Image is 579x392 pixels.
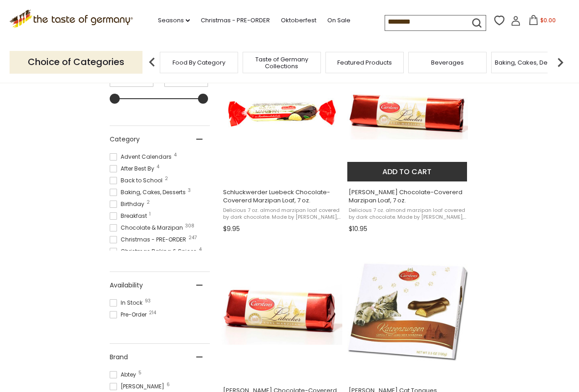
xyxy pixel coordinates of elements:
span: $9.95 [223,224,240,234]
span: 4 [174,153,177,157]
img: Carstens Marzipan Bar 4.4 oz [222,251,342,372]
span: Breakfast [110,212,150,220]
span: Delicious 7 oz. almond marzipan loaf covered by dark chocolate. Made by [PERSON_NAME], a Luebeck ... [223,207,341,221]
button: $0.00 [523,15,561,29]
p: Choice of Categories [10,51,142,73]
span: 2 [165,176,168,181]
span: 308 [185,224,194,228]
span: Advent Calendars [110,153,174,161]
img: next arrow [551,53,569,71]
a: Beverages [431,59,464,66]
span: After Best By [110,165,157,173]
span: 4 [199,247,202,252]
img: Schluckwerder 7 oz. chocolate marzipan loaf [222,53,342,174]
img: Carstens Marzipan Cat Tongues "Katzenzungen", 3.5 oz [347,251,468,372]
span: Schluckwerder Luebeck Chocolate-Covererd Marzipan Loaf, 7 oz. [223,188,341,205]
span: [PERSON_NAME] Chocolate-Covererd Marzipan Loaf, 7 oz. [349,188,467,205]
span: 5 [138,371,142,375]
span: Pre-Order [110,311,149,319]
span: [PERSON_NAME] [110,382,167,391]
span: In Stock [110,299,145,307]
a: Featured Products [337,59,392,66]
span: Chocolate & Marzipan [110,224,186,232]
span: Category [110,135,140,144]
span: Christmas Baking & Spices [110,247,199,256]
span: Birthday [110,200,147,208]
a: Baking, Cakes, Desserts [495,59,565,66]
a: Oktoberfest [281,15,316,25]
span: 4 [157,165,159,169]
span: Christmas - PRE-ORDER [110,236,189,244]
span: Baking, Cakes, Desserts [110,188,188,196]
a: Food By Category [173,59,225,66]
img: previous arrow [143,53,161,71]
span: 6 [167,382,170,387]
a: Taste of Germany Collections [245,56,318,70]
img: Carstens Marzipan Bar 7 oz [347,53,468,174]
button: Add to cart [347,162,467,181]
span: 1 [149,212,151,216]
span: Abtey [110,371,139,379]
span: 3 [188,188,191,193]
span: Delicious 7 oz. almond marzipan loaf covered by dark chocolate. Made by [PERSON_NAME], a Luebeck ... [349,207,467,221]
span: 93 [145,299,151,303]
span: 2 [147,200,150,205]
span: $10.95 [349,224,367,234]
span: Back to School [110,176,165,185]
a: Carstens Luebeck Chocolate-Covererd Marzipan Loaf, 7 oz. [347,45,468,236]
span: 247 [188,236,197,240]
a: Christmas - PRE-ORDER [201,15,270,25]
a: Schluckwerder Luebeck Chocolate-Covererd Marzipan Loaf, 7 oz. [222,45,342,236]
span: 214 [149,311,156,315]
span: Brand [110,352,128,362]
a: Seasons [158,15,190,25]
a: On Sale [327,15,350,25]
span: Availability [110,281,143,290]
span: $0.00 [540,16,556,24]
